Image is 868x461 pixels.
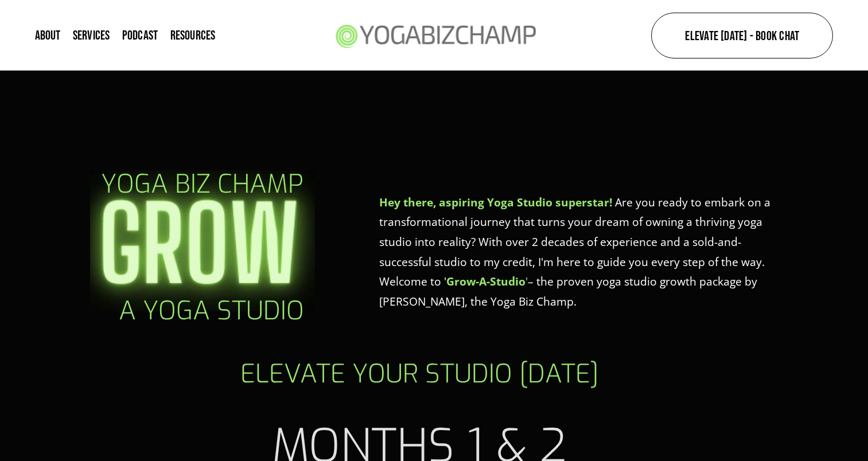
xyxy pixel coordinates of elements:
img: Yoga Biz Champ [328,9,542,62]
a: Podcast [122,28,158,43]
h2: elevate your studio [DATE] [90,360,749,389]
span: ' [446,274,528,289]
strong: Grow-A-Studio [446,274,526,289]
strong: Hey there, aspiring Yoga Studio superstar! [379,194,612,210]
a: About [35,28,61,43]
a: Services [73,28,110,43]
a: Elevate [DATE] - Book Chat [651,13,833,58]
h2: YOGA BIZ CHAMP [90,170,316,199]
p: Are you ready to embark on a transformational journey that turns your dream of owning a thriving ... [379,193,778,311]
span: Resources [170,29,216,41]
a: folder dropdown [170,28,216,43]
h2: a yoga studio [119,297,460,326]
